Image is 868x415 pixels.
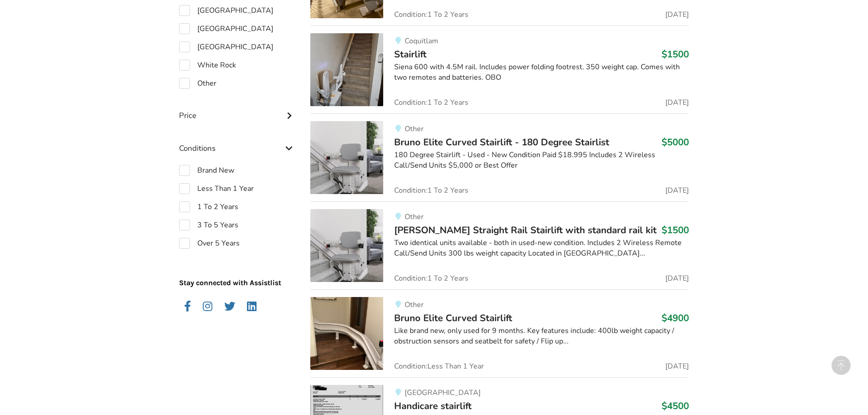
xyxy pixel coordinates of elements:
[405,300,424,310] span: Other
[179,201,238,212] label: 1 To 2 Years
[405,36,438,46] span: Coquitlam
[662,48,689,60] h3: $1500
[394,11,468,18] span: Condition: 1 To 2 Years
[179,5,273,16] label: [GEOGRAPHIC_DATA]
[310,209,383,282] img: mobility-bruno elan straight rail stairlift with standard rail kit
[394,99,468,106] span: Condition: 1 To 2 Years
[665,275,689,282] span: [DATE]
[310,113,689,201] a: mobility-bruno elite curved stairlift - 180 degree stairlistOtherBruno Elite Curved Stairlift - 1...
[662,312,689,324] h3: $4900
[179,92,296,125] div: Price
[405,124,424,134] span: Other
[394,326,689,347] div: Like brand new, only used for 9 months. Key features include: 400lb weight capacity / obstruction...
[405,388,481,398] span: [GEOGRAPHIC_DATA]
[179,220,238,231] label: 3 To 5 Years
[405,212,424,222] span: Other
[665,11,689,18] span: [DATE]
[394,238,689,259] div: Two identical units available - both in used-new condition. Includes 2 Wireless Remote Call/Send ...
[662,136,689,148] h3: $5000
[310,121,383,194] img: mobility-bruno elite curved stairlift - 180 degree stairlist
[179,23,273,34] label: [GEOGRAPHIC_DATA]
[662,400,689,412] h3: $4500
[394,224,657,236] span: [PERSON_NAME] Straight Rail Stairlift with standard rail kit
[394,48,426,61] span: Stairlift
[310,289,689,377] a: mobility-bruno elite curved stairliftOtherBruno Elite Curved Stairlift$4900Like brand new, only u...
[179,165,234,176] label: Brand New
[179,41,273,52] label: [GEOGRAPHIC_DATA]
[394,363,484,370] span: Condition: Less Than 1 Year
[394,187,468,194] span: Condition: 1 To 2 Years
[394,150,689,171] div: 180 Degree Stairlift - Used - New Condition Paid $18.995 Includes 2 Wireless Call/Send Units $5,0...
[394,136,609,149] span: Bruno Elite Curved Stairlift - 180 Degree Stairlist
[179,252,296,288] p: Stay connected with Assistlist
[310,26,689,113] a: mobility-stairliftCoquitlamStairlift$1500Siena 600 with 4.5M rail. Includes power folding footres...
[179,78,216,89] label: Other
[179,183,254,194] label: Less Than 1 Year
[179,125,296,158] div: Conditions
[310,33,383,106] img: mobility-stairlift
[662,224,689,236] h3: $1500
[179,238,240,249] label: Over 5 Years
[665,187,689,194] span: [DATE]
[665,363,689,370] span: [DATE]
[394,275,468,282] span: Condition: 1 To 2 Years
[394,62,689,83] div: Siena 600 with 4.5M rail. Includes power folding footrest. 350 weight cap. Comes with two remotes...
[394,312,512,324] span: Bruno Elite Curved Stairlift
[310,201,689,289] a: mobility-bruno elan straight rail stairlift with standard rail kitOther[PERSON_NAME] Straight Rai...
[665,99,689,106] span: [DATE]
[179,60,236,71] label: White Rock
[310,297,383,370] img: mobility-bruno elite curved stairlift
[394,400,472,412] span: Handicare stairlift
